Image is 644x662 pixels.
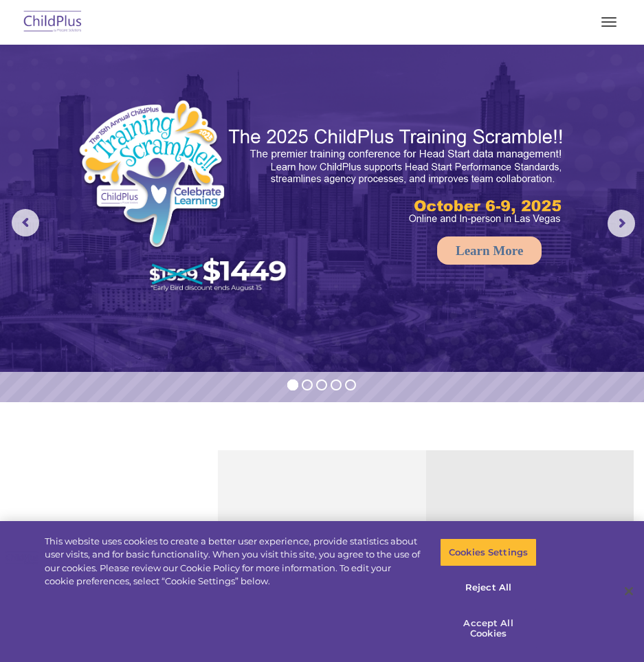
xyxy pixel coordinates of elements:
[614,576,644,606] button: Close
[440,609,537,648] button: Accept All Cookies
[440,538,537,567] button: Cookies Settings
[21,6,85,38] img: ChildPlus by Procare Solutions
[440,573,537,602] button: Reject All
[437,236,542,265] a: Learn More
[45,535,421,588] div: This website uses cookies to create a better user experience, provide statistics about user visit...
